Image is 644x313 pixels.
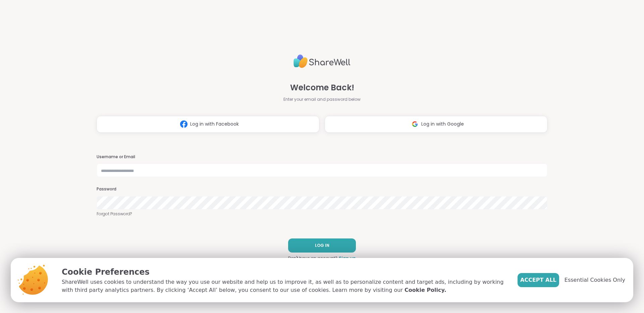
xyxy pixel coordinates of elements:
img: ShareWell Logomark [177,118,190,130]
img: ShareWell Logomark [409,118,421,130]
a: Sign up [339,255,356,261]
p: ShareWell uses cookies to understand the way you use our website and help us to improve it, as we... [62,278,507,294]
button: Log in with Facebook [97,116,319,133]
span: Essential Cookies Only [565,276,625,284]
h3: Username or Email [97,154,547,160]
span: Accept All [520,276,556,284]
span: Log in with Google [421,121,464,128]
img: ShareWell Logo [293,52,351,71]
span: Log in with Facebook [190,121,239,128]
button: LOG IN [288,238,356,253]
a: Forgot Password? [97,211,547,217]
h3: Password [97,186,547,192]
span: LOG IN [315,242,329,249]
span: Enter your email and password below [283,96,361,102]
p: Cookie Preferences [62,266,507,278]
span: Don't have an account? [288,255,337,261]
button: Log in with Google [325,116,547,133]
a: Cookie Policy. [405,286,446,294]
span: Welcome Back! [290,82,354,94]
button: Accept All [518,273,559,287]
